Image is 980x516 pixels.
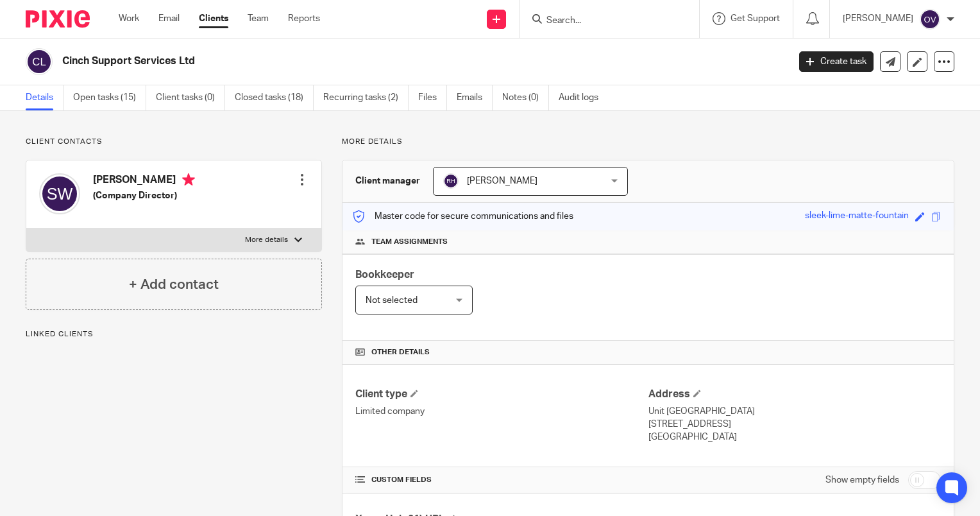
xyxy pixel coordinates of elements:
[158,12,180,25] a: Email
[648,431,941,443] p: [GEOGRAPHIC_DATA]
[288,12,320,25] a: Reports
[825,474,899,486] label: Show empty fields
[129,275,219,295] h4: + Add contact
[323,85,409,110] a: Recurring tasks (2)
[371,237,448,247] span: Team assignments
[26,137,322,147] p: Client contacts
[39,173,80,214] img: svg%3E
[355,270,414,280] span: Bookkeeper
[119,12,139,25] a: Work
[502,85,549,110] a: Notes (0)
[648,405,941,418] p: Unit [GEOGRAPHIC_DATA]
[93,189,195,202] h5: (Company Director)
[648,388,941,401] h4: Address
[355,175,420,187] h3: Client manager
[920,9,940,30] img: svg%3E
[467,176,537,185] span: [PERSON_NAME]
[843,12,913,25] p: [PERSON_NAME]
[182,173,195,186] i: Primary
[443,173,459,189] img: svg%3E
[248,12,269,25] a: Team
[545,15,661,27] input: Search
[418,85,447,110] a: Files
[355,475,648,485] h4: CUSTOM FIELDS
[355,405,648,418] p: Limited company
[235,85,314,110] a: Closed tasks (18)
[26,10,90,28] img: Pixie
[26,329,322,340] p: Linked clients
[559,85,608,110] a: Audit logs
[93,173,195,189] h4: [PERSON_NAME]
[352,210,573,223] p: Master code for secure communications and files
[26,85,63,110] a: Details
[156,85,225,110] a: Client tasks (0)
[245,235,288,245] p: More details
[199,12,228,25] a: Clients
[371,347,430,357] span: Other details
[805,209,909,224] div: sleek-lime-matte-fountain
[342,137,954,147] p: More details
[731,14,780,23] span: Get Support
[457,85,493,110] a: Emails
[799,51,874,72] a: Create task
[73,85,146,110] a: Open tasks (15)
[648,418,941,431] p: [STREET_ADDRESS]
[355,388,648,401] h4: Client type
[366,296,418,305] span: Not selected
[26,48,53,75] img: svg%3E
[62,55,636,68] h2: Cinch Support Services Ltd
